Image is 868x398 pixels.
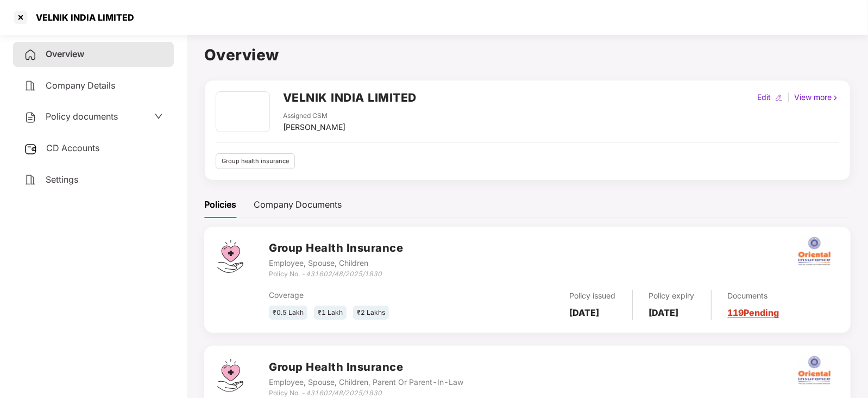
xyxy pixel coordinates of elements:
[46,142,99,153] span: CD Accounts
[24,48,37,61] img: svg+xml;base64,PHN2ZyB4bWxucz0iaHR0cDovL3d3dy53My5vcmcvMjAwMC9zdmciIHdpZHRoPSIyNCIgaGVpZ2h0PSIyNC...
[269,240,403,257] h3: Group Health Insurance
[785,91,792,103] div: |
[269,359,463,376] h3: Group Health Insurance
[306,270,382,278] i: 431602/48/2025/1830
[570,290,616,302] div: Policy issued
[24,142,37,156] img: svg+xml;base64,PHN2ZyB3aWR0aD0iMjUiIGhlaWdodD0iMjQiIHZpZXdCb3g9IjAgMCAyNSAyNCIgZmlsbD0ibm9uZSIgeG...
[832,94,839,102] img: rightIcon
[269,257,403,269] div: Employee, Spouse, Children
[24,111,37,124] img: svg+xml;base64,PHN2ZyB4bWxucz0iaHR0cDovL3d3dy53My5vcmcvMjAwMC9zdmciIHdpZHRoPSIyNCIgaGVpZ2h0PSIyNC...
[306,389,382,397] i: 431602/48/2025/1830
[24,173,37,186] img: svg+xml;base64,PHN2ZyB4bWxucz0iaHR0cDovL3d3dy53My5vcmcvMjAwMC9zdmciIHdpZHRoPSIyNCIgaGVpZ2h0PSIyNC...
[649,307,679,318] b: [DATE]
[728,290,779,302] div: Documents
[795,232,833,270] img: oi.png
[269,376,463,388] div: Employee, Spouse, Children, Parent Or Parent-In-Law
[46,80,115,91] span: Company Details
[46,174,78,185] span: Settings
[570,307,600,318] b: [DATE]
[269,289,458,301] div: Coverage
[728,307,779,318] a: 119 Pending
[792,91,841,103] div: View more
[283,89,417,107] h2: VELNIK INDIA LIMITED
[46,111,118,122] span: Policy documents
[314,306,347,320] div: ₹1 Lakh
[217,240,243,273] img: svg+xml;base64,PHN2ZyB4bWxucz0iaHR0cDovL3d3dy53My5vcmcvMjAwMC9zdmciIHdpZHRoPSI0Ny43MTQiIGhlaWdodD...
[283,121,345,133] div: [PERSON_NAME]
[217,359,243,392] img: svg+xml;base64,PHN2ZyB4bWxucz0iaHR0cDovL3d3dy53My5vcmcvMjAwMC9zdmciIHdpZHRoPSI0Ny43MTQiIGhlaWdodD...
[216,153,295,169] div: Group health insurance
[24,79,37,92] img: svg+xml;base64,PHN2ZyB4bWxucz0iaHR0cDovL3d3dy53My5vcmcvMjAwMC9zdmciIHdpZHRoPSIyNCIgaGVpZ2h0PSIyNC...
[795,351,833,389] img: oi.png
[254,198,342,212] div: Company Documents
[204,43,851,67] h1: Overview
[775,94,783,102] img: editIcon
[755,91,773,103] div: Edit
[46,48,84,59] span: Overview
[269,269,403,279] div: Policy No. -
[269,306,307,320] div: ₹0.5 Lakh
[649,290,695,302] div: Policy expiry
[283,111,345,121] div: Assigned CSM
[353,306,389,320] div: ₹2 Lakhs
[204,198,236,212] div: Policies
[29,12,134,23] div: VELNIK INDIA LIMITED
[154,112,163,121] span: down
